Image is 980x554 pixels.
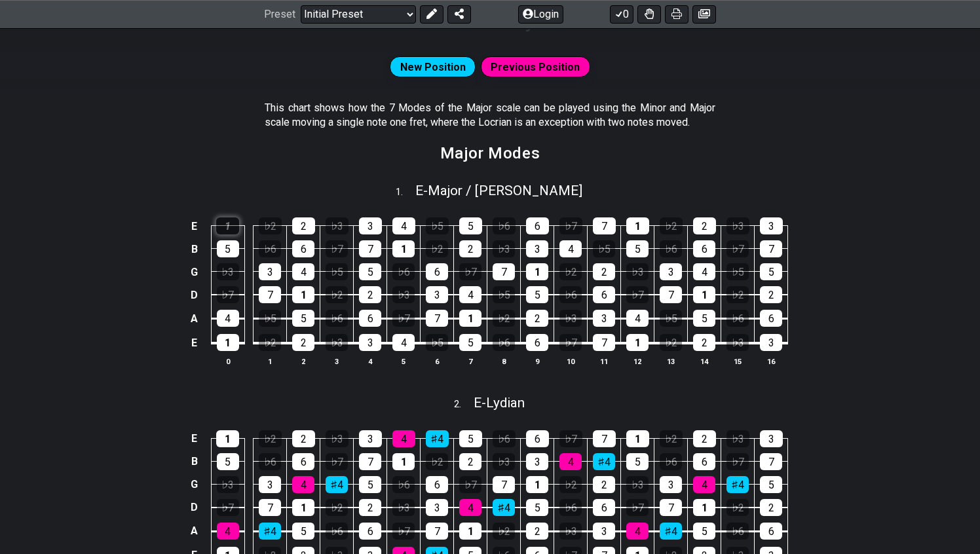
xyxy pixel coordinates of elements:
div: 6 [426,263,448,280]
div: ♭7 [392,523,415,540]
div: ♭2 [660,217,683,234]
td: B [187,238,202,261]
div: ♭3 [392,286,415,303]
div: 2 [693,217,716,234]
div: ♭2 [660,334,682,351]
div: ♭7 [217,286,239,303]
div: ♭2 [326,499,348,516]
th: 4 [354,354,387,368]
div: 3 [259,476,281,493]
div: 2 [760,286,782,303]
div: 5 [217,240,239,257]
button: Print [665,5,688,24]
div: 3 [593,523,615,540]
div: 7 [760,240,782,257]
span: Preset [264,9,295,21]
th: 10 [554,354,588,368]
div: ♭6 [559,286,582,303]
div: 6 [760,310,782,327]
div: ♭2 [426,453,448,470]
span: Previous Position [491,58,580,77]
div: 7 [259,499,281,516]
div: ♭7 [326,240,348,257]
div: 1 [216,430,239,447]
div: 6 [526,430,549,447]
td: E [187,331,202,356]
div: ♭3 [326,217,349,234]
div: ♯4 [493,499,515,516]
div: 5 [526,499,548,516]
div: 6 [693,453,715,470]
button: Share Preset [447,5,471,24]
th: 6 [421,354,454,368]
th: 7 [454,354,487,368]
div: 1 [626,430,649,447]
div: ♭6 [326,523,348,540]
div: ♭3 [493,453,515,470]
div: ♭2 [493,523,515,540]
div: 5 [217,453,239,470]
div: ♭3 [726,334,749,351]
div: 2 [593,263,615,280]
div: 5 [292,310,314,327]
div: 5 [292,523,314,540]
div: ♭3 [493,240,515,257]
div: 7 [593,217,616,234]
td: E [187,427,202,450]
div: 1 [693,499,715,516]
div: 7 [660,286,682,303]
div: ♭5 [726,263,749,280]
div: ♭7 [459,263,481,280]
div: 4 [693,263,715,280]
div: 4 [626,310,649,327]
div: ♭2 [493,310,515,327]
div: ♭3 [559,523,582,540]
div: ♭3 [217,263,239,280]
div: ♭6 [559,499,582,516]
div: ♭2 [726,286,749,303]
div: 7 [359,240,381,257]
div: 2 [526,310,548,327]
div: 7 [493,476,515,493]
button: Login [518,5,563,24]
div: 6 [359,523,381,540]
div: 4 [559,240,582,257]
th: 8 [487,354,521,368]
div: 5 [693,310,715,327]
div: 1 [693,286,715,303]
div: ♭5 [259,310,281,327]
div: 5 [526,286,548,303]
div: ♭7 [326,453,348,470]
div: 1 [392,453,415,470]
div: 1 [216,217,239,234]
td: G [187,261,202,284]
th: 0 [211,354,244,368]
div: 1 [392,240,415,257]
div: ♯4 [259,523,281,540]
div: ♭3 [626,263,649,280]
div: 7 [426,523,448,540]
div: 7 [426,310,448,327]
div: ♭7 [726,240,749,257]
div: 3 [259,263,281,280]
div: 5 [626,453,649,470]
div: 5 [459,430,482,447]
div: ♭2 [559,263,582,280]
div: ♭7 [459,476,481,493]
div: ♯4 [726,476,749,493]
div: 1 [626,334,649,351]
h2: Major Modes [440,146,540,160]
div: 6 [526,217,549,234]
div: 3 [359,430,382,447]
div: 4 [392,334,415,351]
div: ♭3 [326,334,348,351]
div: ♭3 [559,310,582,327]
div: 7 [593,334,615,351]
td: D [187,496,202,519]
div: ♭2 [660,430,683,447]
div: ♭6 [660,453,682,470]
div: 1 [217,334,239,351]
div: 4 [217,310,239,327]
div: 4 [392,217,415,234]
div: ♭6 [493,430,516,447]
